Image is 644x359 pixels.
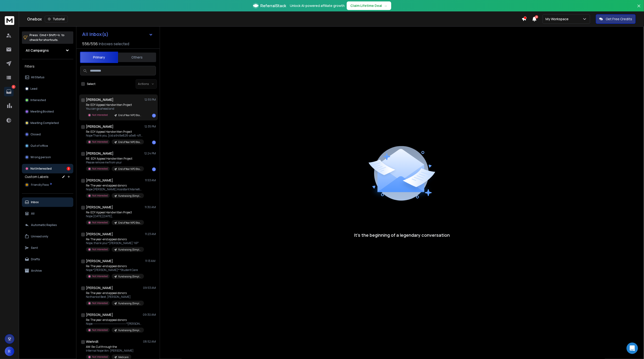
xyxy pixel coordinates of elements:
[86,187,143,191] p: Nope [PERSON_NAME] Assistant Marketing
[86,205,113,210] h1: [PERSON_NAME]
[152,141,156,144] div: 1
[118,194,141,198] p: Fundraising (Simply Noted) # 4
[45,16,68,22] button: Tutorial
[86,130,143,134] p: Re: EOY Appeal Handwritten Project
[535,15,538,19] span: 22
[22,63,73,70] h3: Filters
[31,183,49,187] span: Friendly Pass
[22,141,73,151] button: Out of office
[118,167,141,171] p: End of Year NPO Brass
[39,32,60,38] span: Cmd + Shift + k
[87,82,95,86] label: Select
[12,85,15,89] p: 3
[118,248,141,251] p: Fundraising (Simply Noted) # 4
[22,255,73,264] button: Drafts
[22,220,73,230] button: Automatic Replies
[22,232,73,241] button: Unread only
[86,259,113,263] h1: [PERSON_NAME]
[92,275,108,278] p: Not Interested
[596,14,636,24] button: Get Free Credits
[86,349,134,353] p: Internal Nope Von: [PERSON_NAME]
[22,130,73,139] button: Closed
[144,98,156,102] p: 12:55 PM
[22,243,73,253] button: Sent
[145,232,156,236] p: 11:23 AM
[22,107,73,116] button: Meeting Booked
[86,291,143,295] p: Re: The year-end appeal donors
[4,87,14,96] a: 3
[118,275,141,278] p: Fundraising (Simply Noted) # 4
[27,16,522,22] div: Onebox
[31,200,39,204] p: Inbox
[636,3,642,14] button: Close banner
[86,211,143,214] p: Re: EOY Appeal Handwritten Project
[92,113,108,117] p: Not Interested
[78,30,157,39] button: All Inbox(s)
[22,164,73,173] button: Not Interested3
[86,339,99,344] h1: Wiehrdt
[86,214,143,218] p: Nope [DATE][DATE],
[31,75,45,79] p: All Status
[86,322,143,326] p: Nope ---------------------------------------------- *[PERSON_NAME]* Director
[118,113,141,117] p: End of Year NPO Brass
[86,103,143,107] p: Re: EOY Appeal Handwritten Project
[31,269,42,273] p: Archive
[22,197,73,207] button: Inbox
[86,107,143,111] p: You can go ahead and
[152,114,156,118] div: 1
[86,345,134,349] p: AW: Re: Cut through the
[30,33,64,42] p: Press to check for shortcuts.
[86,268,143,272] p: Nope *[PERSON_NAME]* *Student Care
[606,17,632,21] p: Get Free Credits
[30,133,41,136] p: Closed
[31,235,48,238] p: Unread only
[86,184,143,187] p: Re: The year-end appeal donors
[99,41,129,47] h3: Inboxes selected
[22,46,73,55] button: All Campaigns
[82,32,109,37] h1: All Inbox(s)
[30,167,52,171] p: Not Interested
[86,241,143,245] p: Nope, thank you! *[PERSON_NAME] "KP"
[118,355,129,359] p: Medicare
[30,87,37,91] p: Lead
[30,98,46,102] p: Interested
[86,264,143,268] p: Re: The year-end appeal donors
[627,343,638,354] div: Open Intercom Messenger
[31,246,38,250] p: Sent
[22,84,73,93] button: Lead
[86,161,143,164] p: Please remove me from your
[5,347,14,356] button: R
[22,73,73,82] button: All Status
[92,355,108,359] p: Not Interested
[86,232,113,236] h1: [PERSON_NAME]
[92,194,108,197] p: Not Interested
[143,286,156,290] p: 09:53 AM
[31,212,35,216] p: All
[82,41,98,47] span: 556 / 556
[118,140,141,144] p: End of Year NPO Brass
[86,295,143,299] p: No thanks! Best, [PERSON_NAME]
[145,259,156,263] p: 11:13 AM
[118,329,141,332] p: Fundraising (Simply Noted) # 4
[92,248,108,251] p: Not Interested
[86,134,143,138] p: Nope Thank you, [cid:a948e828-a5e8-4f11-bad0-86e84521c145] [cid:e886afc4-e0f2-48a3-9327-66d76c019...
[31,223,57,227] p: Automatic Replies
[86,124,114,129] h1: [PERSON_NAME]
[143,340,156,344] p: 08:52 AM
[118,52,156,63] button: Others
[92,301,108,305] p: Not Interested
[80,52,118,63] button: Primary
[22,209,73,218] button: All
[92,167,108,171] p: Not Interested
[118,221,141,225] p: End of Year NPO Brass
[354,232,450,238] p: It’s the beginning of a legendary conversation
[86,285,113,290] h1: [PERSON_NAME]
[86,151,114,156] h1: [PERSON_NAME]
[92,221,108,224] p: Not Interested
[144,152,156,155] p: 12:24 PM
[30,155,51,159] p: Wrong person
[118,302,141,305] p: Fundraising (Simply Noted) # 4
[22,118,73,128] button: Meeting Completed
